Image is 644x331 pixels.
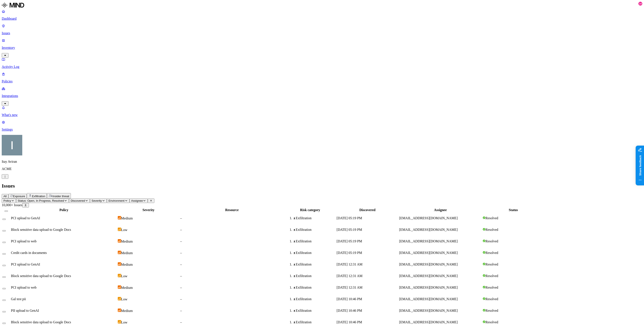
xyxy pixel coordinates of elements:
div: Exfiltration [293,274,336,278]
span: Low [121,274,127,278]
img: status-resolved.svg [483,320,486,323]
span: PCI upload to GenAI [11,216,40,220]
button: Select row [2,300,6,301]
div: Exfiltration [293,286,336,289]
span: – [180,309,182,312]
div: 14 [638,2,642,6]
p: Activity Log [2,65,642,69]
span: Resolved [486,228,498,231]
img: severity-medium.svg [118,285,121,289]
span: Low [121,228,127,232]
span: – [180,239,182,243]
p: Policies [2,79,642,83]
a: MIND [2,2,642,9]
span: Medium [121,240,133,243]
span: [EMAIL_ADDRESS][DOMAIN_NAME] [399,216,458,220]
span: [EMAIL_ADDRESS][DOMAIN_NAME] [399,239,458,243]
img: severity-low.svg [118,297,121,300]
p: Issues [2,31,642,35]
img: severity-medium.svg [118,216,121,219]
span: [DATE] 10:46 PM [337,309,362,312]
span: Resolved [486,262,498,266]
img: severity-medium.svg [118,251,121,254]
span: Resolved [486,239,498,243]
div: Severity [118,208,179,212]
span: Resolved [486,297,498,301]
span: [DATE] 12:31 AM [337,274,362,278]
button: Select row [2,288,6,289]
span: PCI upload to GenAI [11,262,40,266]
img: status-resolved.svg [483,228,486,231]
img: status-resolved.svg [483,262,486,265]
span: – [180,216,182,220]
img: status-resolved.svg [483,216,486,219]
div: Status [483,208,544,212]
span: – [180,251,182,255]
span: [EMAIL_ADDRESS][DOMAIN_NAME] [399,251,458,255]
div: Exfiltration [293,320,336,324]
span: – [180,228,182,231]
button: Select row [2,242,6,243]
p: Settings [2,128,642,131]
span: Block sensitive data upload to Google Docs [11,274,71,278]
span: [EMAIL_ADDRESS][DOMAIN_NAME] [399,262,458,266]
p: ACME [2,167,642,171]
button: Select row [2,253,6,255]
span: – [180,274,182,278]
img: status-resolved.svg [483,309,486,312]
span: Medium [121,309,133,313]
p: Dashboard [2,17,642,21]
img: status-resolved.svg [483,239,486,242]
span: Medium [121,251,133,255]
div: Exfiltration [293,262,336,266]
span: Block sensitive data upload to Google Docs [11,320,71,324]
span: [EMAIL_ADDRESS][DOMAIN_NAME] [399,274,458,278]
a: Policies [2,72,642,83]
img: status-resolved.svg [483,297,486,300]
img: severity-low.svg [118,274,121,277]
span: Resolved [486,320,498,324]
span: Assignee [131,199,143,202]
span: [DATE] 05:19 PM [337,216,362,220]
a: What's new [2,106,642,117]
span: 10,000+ Issues [2,203,22,207]
button: Select all [4,210,8,212]
img: status-resolved.svg [483,251,486,254]
div: Exfiltration [293,251,336,255]
span: Insider threat [52,195,69,198]
span: [EMAIL_ADDRESS][DOMAIN_NAME] [399,286,458,289]
div: Assignee [399,208,482,212]
span: [DATE] 05:19 PM [337,228,362,231]
div: Policy [11,208,117,212]
span: PCI upload to web [11,286,37,289]
div: Discovered [337,208,398,212]
span: Medium [121,263,133,266]
div: Exfiltration [293,228,336,232]
span: – [180,286,182,289]
img: severity-medium.svg [118,309,121,312]
span: Block sensitive data upload to Google Docs [11,228,71,231]
span: PII upload to GenAI [11,309,39,312]
span: Exfiltration [32,195,45,198]
span: Low [121,297,127,301]
p: What's new [2,113,642,117]
span: – [180,262,182,266]
h2: Issues [2,183,642,189]
span: Low [121,321,127,324]
span: [DATE] 10:46 PM [337,297,362,301]
a: Settings [2,120,642,131]
span: [EMAIL_ADDRESS][DOMAIN_NAME] [399,297,458,301]
span: Environment [109,199,125,202]
span: Resolved [486,286,498,289]
span: Discovered [71,199,85,202]
span: [EMAIL_ADDRESS][DOMAIN_NAME] [399,309,458,312]
span: Policy [3,199,11,202]
div: Exfiltration [293,297,336,301]
span: Resolved [486,274,498,278]
div: Exfiltration [293,309,336,313]
span: Severity [92,199,102,202]
span: [EMAIL_ADDRESS][DOMAIN_NAME] [399,228,458,231]
span: Gal test pii [11,297,26,301]
span: [DATE] 10:46 PM [337,320,362,324]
